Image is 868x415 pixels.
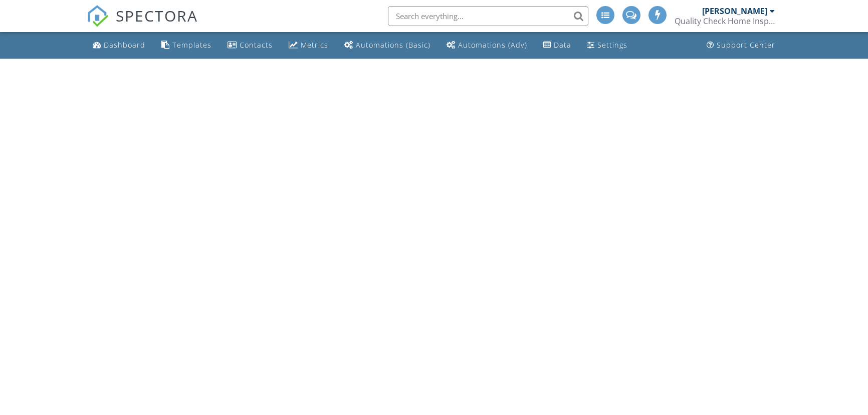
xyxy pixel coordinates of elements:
[89,36,149,55] a: Dashboard
[703,36,779,55] a: Support Center
[224,36,277,55] a: Contacts
[717,40,775,50] div: Support Center
[539,36,575,55] a: Data
[104,40,145,50] div: Dashboard
[240,40,273,50] div: Contacts
[458,40,527,50] div: Automations (Adv)
[356,40,430,50] div: Automations (Basic)
[702,6,767,16] div: [PERSON_NAME]
[116,5,198,26] span: SPECTORA
[583,36,631,55] a: Settings
[87,5,109,27] img: The Best Home Inspection Software - Spectora
[340,36,435,55] a: Automations (Basic)
[597,40,627,50] div: Settings
[301,40,328,50] div: Metrics
[443,36,531,55] a: Automations (Advanced)
[285,36,332,55] a: Metrics
[675,16,775,26] div: Quality Check Home Inspection
[87,14,198,35] a: SPECTORA
[388,6,588,26] input: Search everything...
[157,36,215,55] a: Templates
[172,40,211,50] div: Templates
[554,40,571,50] div: Data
